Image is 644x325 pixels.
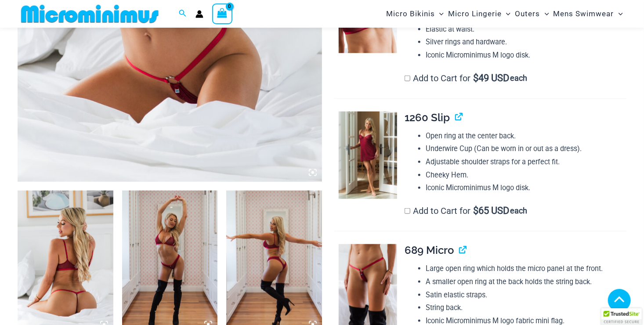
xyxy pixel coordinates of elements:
[502,3,510,25] span: Menu Toggle
[426,301,626,314] li: String back.
[405,244,454,256] span: 689 Micro
[426,130,626,143] li: Open ring at the center back.
[405,206,528,216] label: Add to Cart for
[554,3,614,25] span: Mens Swimwear
[405,208,410,214] input: Add to Cart for$65 USD each
[383,1,626,26] nav: Site Navigation
[426,142,626,155] li: Underwire Cup (Can be worn in or out as a dress).
[426,49,626,62] li: Iconic Microminimus M logo disk.
[426,289,626,302] li: Satin elastic straps.
[515,3,540,25] span: Outers
[405,73,528,83] label: Add to Cart for
[426,36,626,49] li: Silver rings and hardware.
[551,3,625,25] a: Mens SwimwearMenu ToggleMenu Toggle
[474,72,479,83] span: $
[339,112,397,199] img: Guilty Pleasures Red 1260 Slip
[195,10,203,18] a: Account icon link
[435,3,444,25] span: Menu Toggle
[614,3,623,25] span: Menu Toggle
[426,155,626,169] li: Adjustable shoulder straps for a perfect fit.
[426,181,626,195] li: Iconic Microminimus M logo disk.
[601,308,642,325] div: TrustedSite Certified
[426,275,626,289] li: A smaller open ring at the back holds the string back.
[474,74,510,83] span: 49 USD
[540,3,549,25] span: Menu Toggle
[474,206,510,215] span: 65 USD
[179,8,187,19] a: Search icon link
[426,262,626,275] li: Large open ring which holds the micro panel at the front.
[474,205,479,216] span: $
[405,111,450,124] span: 1260 Slip
[426,169,626,182] li: Cheeky Hem.
[510,206,527,215] span: each
[426,23,626,36] li: Elastic at waist.
[510,74,527,83] span: each
[18,4,162,24] img: MM SHOP LOGO FLAT
[446,3,513,25] a: Micro LingerieMenu ToggleMenu Toggle
[513,3,551,25] a: OutersMenu ToggleMenu Toggle
[212,4,232,24] a: View Shopping Cart, empty
[405,76,410,81] input: Add to Cart for$49 USD each
[384,3,446,25] a: Micro BikinisMenu ToggleMenu Toggle
[386,3,435,25] span: Micro Bikinis
[448,3,502,25] span: Micro Lingerie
